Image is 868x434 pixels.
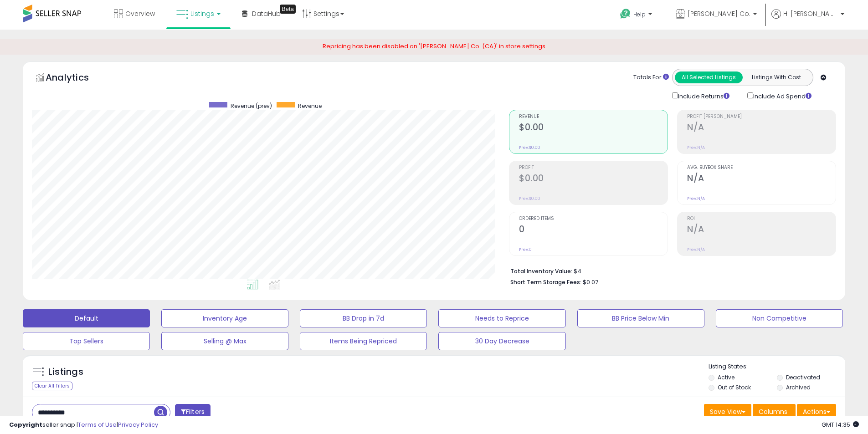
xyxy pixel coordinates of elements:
div: Include Ad Spend [740,91,826,101]
h2: $0.00 [519,173,668,185]
span: [PERSON_NAME] Co. [688,9,750,18]
span: Help [633,10,646,18]
span: ROI [687,216,836,221]
strong: Copyright [9,420,42,429]
label: Deactivated [786,373,820,381]
small: Prev: N/A [687,247,705,252]
button: Filters [175,404,211,420]
div: seller snap | | [9,421,158,429]
span: $0.07 [583,278,598,286]
span: Avg. Buybox Share [687,165,836,170]
span: Profit [519,165,668,170]
a: Terms of Use [78,420,117,429]
a: Hi [PERSON_NAME] [771,9,844,30]
h2: N/A [687,173,836,185]
i: Get Help [620,8,631,20]
button: Columns [753,404,796,419]
span: Overview [125,9,155,18]
button: Actions [797,404,836,419]
small: Prev: $0.00 [519,145,540,150]
span: Revenue (prev) [231,102,272,110]
label: Out of Stock [718,383,751,391]
span: Columns [759,407,787,416]
label: Archived [786,383,811,391]
small: Prev: 0 [519,247,532,252]
h5: Listings [48,366,83,378]
div: Totals For [633,73,669,82]
span: Ordered Items [519,216,668,221]
h2: N/A [687,122,836,134]
button: BB Drop in 7d [300,309,427,327]
button: Selling @ Max [161,332,288,350]
button: Needs to Reprice [438,309,565,327]
a: Help [613,1,661,30]
button: Inventory Age [161,309,288,327]
h2: N/A [687,224,836,236]
b: Total Inventory Value: [510,267,572,275]
span: Revenue [298,102,322,110]
div: Clear All Filters [32,382,72,390]
span: Profit [PERSON_NAME] [687,114,836,119]
p: Listing States: [709,363,845,371]
h2: 0 [519,224,668,236]
button: Top Sellers [23,332,150,350]
button: Save View [704,404,751,419]
a: Privacy Policy [118,420,158,429]
span: Hi [PERSON_NAME] [783,9,838,18]
small: Prev: $0.00 [519,196,540,201]
span: 2025-09-11 14:35 GMT [822,420,859,429]
small: Prev: N/A [687,196,705,201]
button: BB Price Below Min [577,309,704,327]
button: All Selected Listings [675,71,743,83]
b: Short Term Storage Fees: [510,278,581,286]
span: Listings [190,9,214,18]
button: Listings With Cost [742,71,810,83]
li: $4 [510,265,829,276]
button: 30 Day Decrease [438,332,565,350]
span: DataHub [252,9,281,18]
button: Default [23,309,150,327]
small: Prev: N/A [687,145,705,150]
span: Revenue [519,114,668,119]
label: Active [718,373,734,381]
button: Items Being Repriced [300,332,427,350]
div: Tooltip anchor [280,5,296,14]
div: Include Returns [665,91,740,101]
span: Repricing has been disabled on '[PERSON_NAME] Co. (CA)' in store settings [323,42,545,51]
h5: Analytics [46,71,107,86]
h2: $0.00 [519,122,668,134]
button: Non Competitive [716,309,843,327]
